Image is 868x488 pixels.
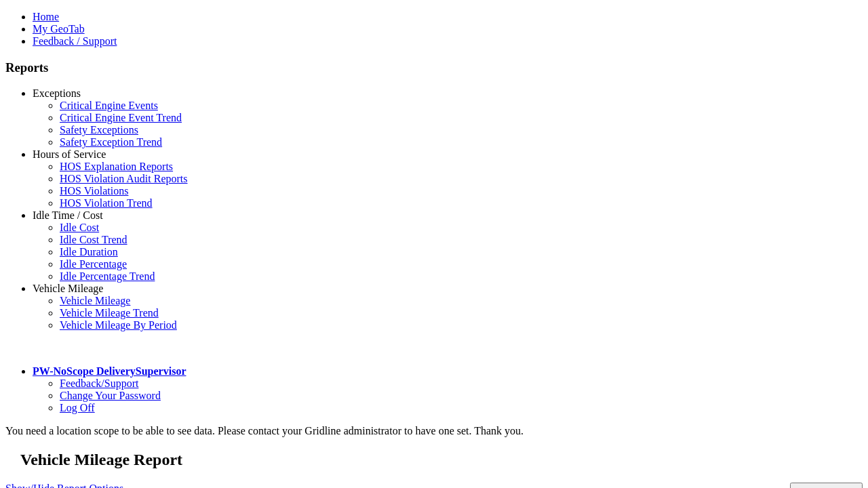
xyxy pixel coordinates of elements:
[33,209,103,221] a: Idle Time / Cost
[60,319,177,331] a: Vehicle Mileage By Period
[60,295,130,306] a: Vehicle Mileage
[60,402,95,413] a: Log Off
[60,378,138,389] a: Feedback/Support
[60,136,162,148] a: Safety Exception Trend
[60,246,118,258] a: Idle Duration
[60,185,128,197] a: HOS Violations
[33,23,85,35] a: My GeoTab
[60,390,161,401] a: Change Your Password
[60,161,173,172] a: HOS Explanation Reports
[60,307,159,319] a: Vehicle Mileage Trend
[60,270,155,282] a: Idle Percentage Trend
[60,112,182,123] a: Critical Engine Event Trend
[60,124,138,136] a: Safety Exceptions
[60,197,153,209] a: HOS Violation Trend
[60,173,188,184] a: HOS Violation Audit Reports
[33,148,106,160] a: Hours of Service
[33,87,81,99] a: Exceptions
[60,100,158,111] a: Critical Engine Events
[33,283,103,294] a: Vehicle Mileage
[60,234,127,245] a: Idle Cost Trend
[33,35,117,47] a: Feedback / Support
[60,222,99,233] a: Idle Cost
[33,11,59,22] a: Home
[5,60,863,75] h3: Reports
[20,451,863,469] h2: Vehicle Mileage Report
[60,258,127,270] a: Idle Percentage
[5,425,863,437] div: You need a location scope to be able to see data. Please contact your Gridline administrator to h...
[33,365,186,377] a: PW-NoScope DeliverySupervisor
